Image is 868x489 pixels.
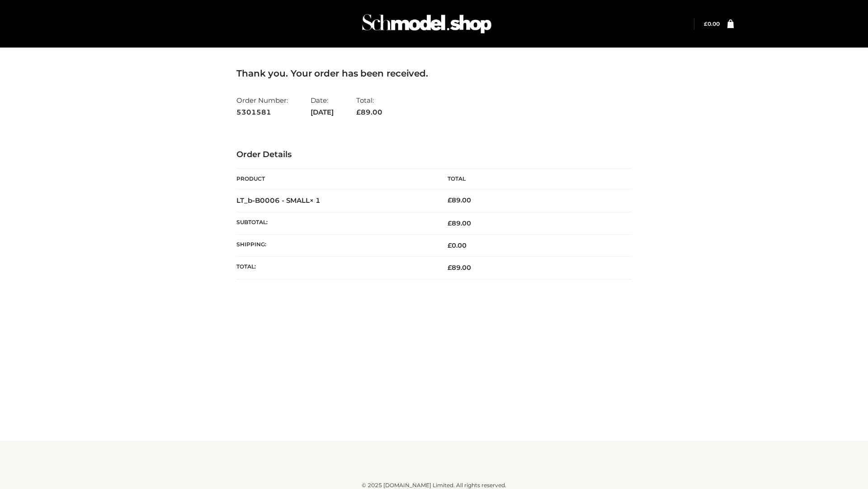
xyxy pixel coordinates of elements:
strong: LT_b-B0006 - SMALL [236,196,321,205]
span: 89.00 [448,219,471,227]
th: Subtotal: [236,212,434,234]
span: £ [448,241,452,249]
strong: [DATE] [311,106,334,118]
span: £ [448,219,452,227]
bdi: 0.00 [448,241,467,249]
li: Order Number: [236,92,288,120]
span: 89.00 [356,108,382,116]
h3: Order Details [236,150,632,160]
h3: Thank you. Your order has been received. [236,68,632,79]
span: £ [448,196,452,204]
span: £ [704,20,708,27]
img: Schmodel Admin 964 [359,6,495,42]
span: £ [356,108,361,116]
th: Product [236,169,434,189]
strong: × 1 [310,196,321,205]
li: Date: [311,92,334,120]
bdi: 0.00 [704,20,720,27]
li: Total: [356,92,382,120]
strong: 5301581 [236,106,288,118]
span: £ [448,264,452,272]
th: Total: [236,257,434,279]
th: Shipping: [236,235,434,257]
span: 89.00 [448,264,471,272]
th: Total [434,169,632,189]
bdi: 89.00 [448,196,471,204]
a: £0.00 [704,20,720,27]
